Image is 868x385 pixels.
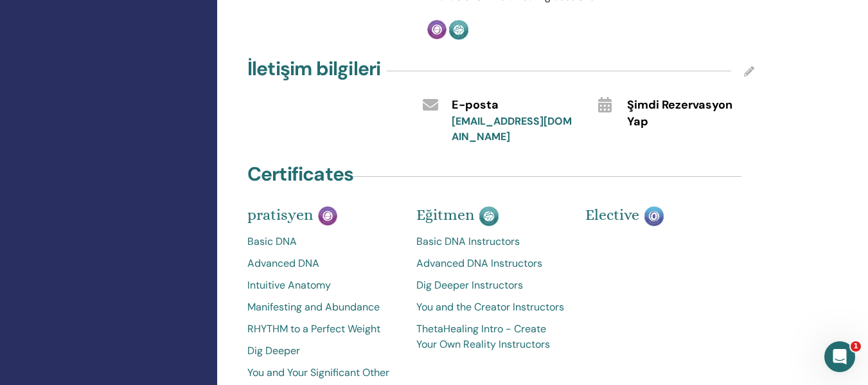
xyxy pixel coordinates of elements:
span: Eğitmen [416,206,474,224]
a: You and Your Significant Other [247,365,397,381]
span: E-posta [452,97,499,114]
a: Dig Deeper [247,343,397,359]
span: pratisyen [247,206,313,224]
a: Intuitive Anatomy [247,278,397,293]
a: Basic DNA Instructors [416,234,566,249]
span: Şimdi Rezervasyon Yap [627,97,754,130]
a: Advanced DNA [247,256,397,271]
a: Basic DNA [247,234,397,249]
a: Manifesting and Abundance [247,300,397,315]
a: RHYTHM to a Perfect Weight [247,321,397,337]
a: Dig Deeper Instructors [416,278,566,293]
h4: Certificates [247,163,353,186]
span: Elective [585,206,639,224]
h4: İletişim bilgileri [247,57,381,80]
a: [EMAIL_ADDRESS][DOMAIN_NAME] [452,114,572,143]
a: You and the Creator Instructors [416,300,566,315]
a: Advanced DNA Instructors [416,256,566,271]
span: 1 [851,341,861,352]
iframe: Intercom live chat [824,341,855,372]
a: ThetaHealing Intro - Create Your Own Reality Instructors [416,321,566,352]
